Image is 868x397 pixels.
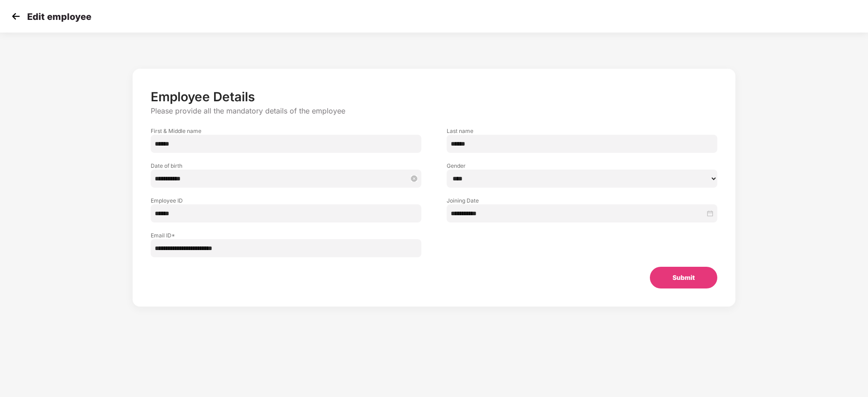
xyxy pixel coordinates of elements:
span: close-circle [411,175,417,182]
label: Gender [447,162,717,170]
label: First & Middle name [151,127,421,135]
label: Email ID [151,232,421,239]
label: Last name [447,127,717,135]
p: Edit employee [27,11,91,22]
img: svg+xml;base64,PHN2ZyB4bWxucz0iaHR0cDovL3d3dy53My5vcmcvMjAwMC9zdmciIHdpZHRoPSIzMCIgaGVpZ2h0PSIzMC... [9,9,23,23]
button: Submit [650,267,717,288]
label: Date of birth [151,162,421,170]
label: Joining Date [447,197,717,204]
p: Employee Details [151,89,717,104]
label: Employee ID [151,197,421,204]
p: Please provide all the mandatory details of the employee [151,106,717,116]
